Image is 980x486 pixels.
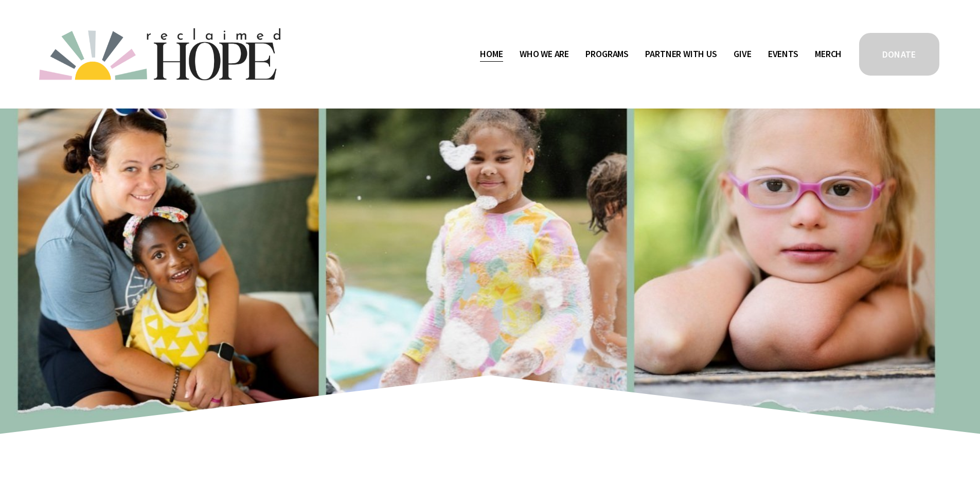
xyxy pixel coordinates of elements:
span: Partner With Us [645,47,717,62]
img: Reclaimed Hope Initiative [39,28,280,80]
a: Home [480,46,503,63]
a: Give [734,46,751,63]
span: Who We Are [520,47,569,62]
span: Programs [585,47,629,62]
a: DONATE [858,31,941,77]
a: folder dropdown [520,46,569,63]
a: Merch [815,46,842,63]
a: folder dropdown [645,46,717,63]
a: folder dropdown [585,46,629,63]
a: Events [768,46,798,63]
